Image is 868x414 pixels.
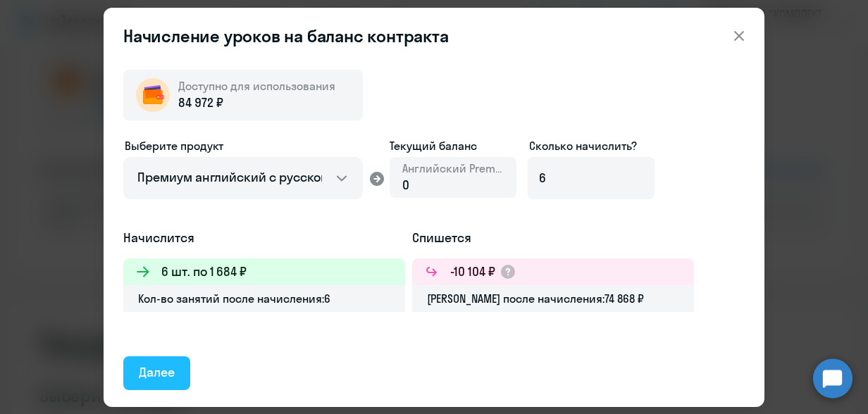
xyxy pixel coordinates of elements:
span: Текущий баланс [390,137,516,154]
h5: Спишется [412,229,694,247]
button: Далее [123,356,190,390]
div: Далее [139,363,175,382]
span: Выберите продукт [125,139,223,153]
div: Кол-во занятий после начисления: 6 [123,285,405,312]
h5: Начислится [123,229,405,247]
span: Сколько начислить? [529,139,637,153]
span: 0 [402,177,409,193]
header: Начисление уроков на баланс контракта [104,25,764,47]
span: Доступно для использования [178,79,335,93]
img: wallet-circle.png [136,78,170,112]
h3: -10 104 ₽ [450,263,495,281]
span: 84 972 ₽ [178,94,223,112]
h3: 6 шт. по 1 684 ₽ [161,263,247,281]
div: [PERSON_NAME] после начисления: 74 868 ₽ [412,285,694,312]
span: Английский Premium [402,161,504,176]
